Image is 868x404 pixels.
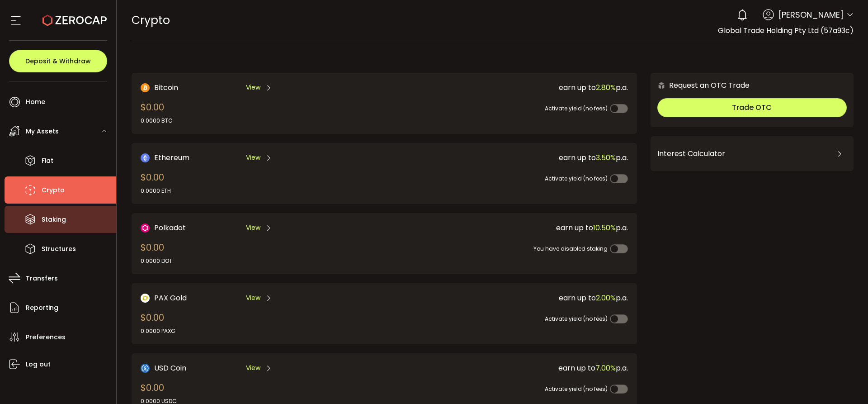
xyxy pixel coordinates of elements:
span: Fiat [42,154,53,167]
img: Bitcoin [141,83,150,92]
img: USD Coin [141,364,150,373]
div: Interest Calculator [657,143,847,165]
span: View [246,83,260,92]
span: 7.00% [595,363,616,373]
button: Trade OTC [657,98,847,117]
span: Reporting [26,301,58,314]
span: USD Coin [154,362,186,374]
div: 0.0000 DOT [141,257,172,265]
span: Activate yield (no fees) [545,105,608,112]
span: View [246,223,260,233]
span: Preferences [26,331,66,344]
span: 2.80% [596,82,616,93]
div: earn up to p.a. [378,222,628,233]
span: Activate yield (no fees) [545,315,608,323]
img: DOT [141,223,150,233]
span: Bitcoin [154,82,178,93]
span: Crypto [42,184,65,197]
span: View [246,293,260,303]
span: Activate yield (no fees) [545,385,608,393]
span: 2.00% [596,293,616,303]
span: Log out [26,358,51,371]
div: 0.0000 ETH [141,187,171,195]
span: Crypto [132,12,170,28]
button: Deposit & Withdraw [9,50,107,72]
div: Request an OTC Trade [651,80,750,91]
span: 10.50% [593,223,616,233]
img: PAX Gold [141,294,150,303]
span: Global Trade Holding Pty Ltd (57a93c) [718,25,854,36]
div: $0.00 [141,171,171,195]
div: earn up to p.a. [378,292,628,304]
div: earn up to p.a. [378,362,628,374]
div: 0.0000 PAXG [141,327,175,335]
div: earn up to p.a. [378,82,628,93]
span: Home [26,95,45,109]
div: $0.00 [141,311,175,335]
span: Polkadot [154,222,186,233]
span: PAX Gold [154,292,187,304]
span: [PERSON_NAME] [778,9,844,21]
span: Deposit & Withdraw [25,58,91,64]
img: Ethereum [141,153,150,162]
span: Ethereum [154,152,189,163]
span: Staking [42,213,66,226]
span: You have disabled staking [533,245,608,252]
img: 6nGpN7MZ9FLuBP83NiajKbTRY4UzlzQtBKtCrLLspmCkSvCZHBKvY3NxgQaT5JnOQREvtQ257bXeeSTueZfAPizblJ+Fe8JwA... [657,81,665,90]
span: View [246,153,260,162]
div: 0.0000 BTC [141,117,173,125]
div: earn up to p.a. [378,152,628,163]
span: View [246,363,260,373]
span: Activate yield (no fees) [545,175,608,182]
div: $0.00 [141,100,173,125]
span: 3.50% [596,152,616,163]
iframe: Chat Widget [823,361,868,404]
span: Transfers [26,272,58,285]
div: $0.00 [141,241,172,265]
span: My Assets [26,125,59,138]
span: Structures [42,242,76,256]
span: Trade OTC [732,102,772,113]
